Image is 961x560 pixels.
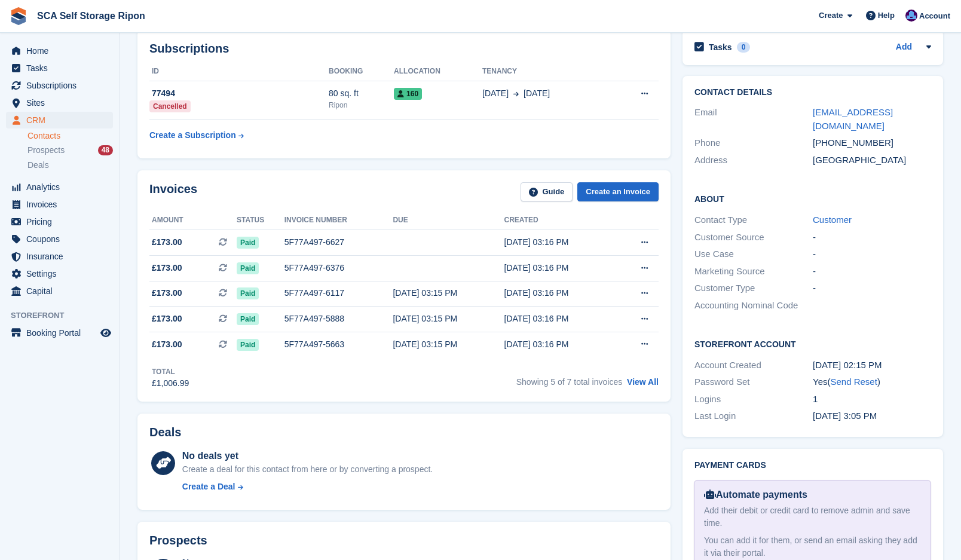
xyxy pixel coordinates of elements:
div: [DATE] 03:15 PM [393,287,504,299]
th: Status [237,211,284,230]
span: Insurance [26,248,98,265]
div: [DATE] 03:16 PM [504,338,616,351]
h2: Contact Details [694,88,931,97]
div: [DATE] 02:15 PM [813,359,931,372]
img: Sarah Race [905,10,917,22]
a: View All [627,377,659,387]
span: £173.00 [152,262,182,274]
span: CRM [26,112,98,128]
div: Yes [813,375,931,389]
div: 1 [813,393,931,406]
div: Create a Subscription [149,129,236,142]
a: menu [6,42,113,59]
div: Last Login [694,409,813,423]
div: Password Set [694,375,813,389]
div: 5F77A497-5663 [284,338,393,351]
span: ( ) [827,377,880,387]
span: Settings [26,265,98,282]
span: £173.00 [152,338,182,351]
span: £173.00 [152,313,182,325]
div: 5F77A497-6627 [284,236,393,249]
div: You can add it for them, or send an email asking they add it via their portal. [704,534,921,559]
time: 2025-03-18 15:05:25 UTC [813,411,877,421]
h2: Subscriptions [149,42,659,56]
div: Phone [694,136,813,150]
span: Tasks [26,60,98,76]
span: Analytics [26,179,98,195]
div: [DATE] 03:16 PM [504,313,616,325]
a: menu [6,196,113,213]
a: menu [6,265,113,282]
img: stora-icon-8386f47178a22dfd0bd8f6a31ec36ba5ce8667c1dd55bd0f319d3a0aa187defe.svg [10,7,27,25]
div: 0 [737,42,751,53]
a: menu [6,179,113,195]
a: Create an Invoice [577,182,659,202]
span: Help [878,10,895,22]
a: Send Reset [830,377,877,387]
a: Preview store [99,326,113,340]
a: Create a Deal [182,481,433,493]
div: Cancelled [149,100,191,112]
th: Tenancy [482,62,611,81]
a: menu [6,112,113,128]
a: menu [6,60,113,76]
div: 48 [98,145,113,155]
div: 77494 [149,87,329,100]
div: [DATE] 03:15 PM [393,313,504,325]
div: [DATE] 03:15 PM [393,338,504,351]
span: Booking Portal [26,325,98,341]
th: Due [393,211,504,230]
span: Capital [26,283,98,299]
span: Sites [26,94,98,111]
div: Create a Deal [182,481,235,493]
h2: Deals [149,426,181,439]
a: Create a Subscription [149,124,244,146]
span: Storefront [11,310,119,322]
th: Allocation [394,62,482,81]
span: Paid [237,237,259,249]
a: menu [6,213,113,230]
div: Total [152,366,189,377]
span: Account [919,10,950,22]
span: Home [26,42,98,59]
div: Customer Type [694,281,813,295]
span: Create [819,10,843,22]
span: Paid [237,339,259,351]
div: [DATE] 03:16 PM [504,287,616,299]
span: Paid [237,262,259,274]
div: No deals yet [182,449,433,463]
div: Marketing Source [694,265,813,279]
th: Booking [329,62,394,81]
div: - [813,247,931,261]
a: Guide [521,182,573,202]
div: Add their debit or credit card to remove admin and save time. [704,504,921,530]
span: Subscriptions [26,77,98,94]
span: Paid [237,313,259,325]
div: 80 sq. ft [329,87,394,100]
div: - [813,231,931,244]
span: Paid [237,287,259,299]
a: menu [6,283,113,299]
div: Create a deal for this contact from here or by converting a prospect. [182,463,433,476]
div: 5F77A497-6117 [284,287,393,299]
span: £173.00 [152,236,182,249]
div: Ripon [329,100,394,111]
span: Showing 5 of 7 total invoices [516,377,622,387]
div: - [813,265,931,279]
h2: Prospects [149,534,207,547]
div: Contact Type [694,213,813,227]
a: Prospects 48 [27,144,113,157]
a: [EMAIL_ADDRESS][DOMAIN_NAME] [813,107,893,131]
span: Invoices [26,196,98,213]
th: Amount [149,211,237,230]
span: [DATE] [482,87,509,100]
span: [DATE] [524,87,550,100]
div: Customer Source [694,231,813,244]
div: Automate payments [704,488,921,502]
div: 5F77A497-6376 [284,262,393,274]
div: [DATE] 03:16 PM [504,262,616,274]
th: Created [504,211,616,230]
a: Deals [27,159,113,172]
a: menu [6,325,113,341]
span: 160 [394,88,422,100]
